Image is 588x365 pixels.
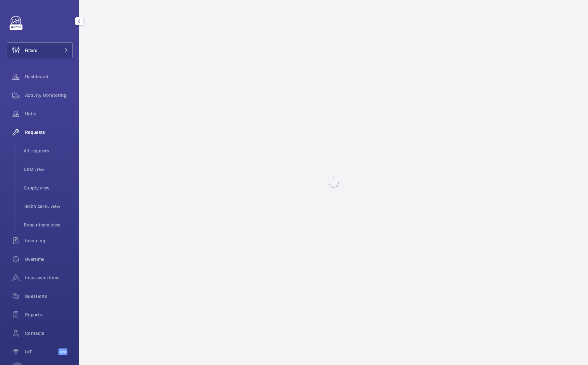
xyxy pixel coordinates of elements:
span: IoT [25,348,58,355]
span: Insurance items [25,274,73,281]
span: All requests [24,147,73,154]
span: Technical S. view [24,203,73,210]
span: Invoicing [25,237,73,244]
span: Contacts [25,330,73,337]
span: Filters [25,47,37,54]
span: Units [25,110,73,117]
span: Overtime [25,256,73,263]
span: Questions [25,293,73,300]
span: Requests [25,129,73,136]
button: Filters [7,42,73,58]
span: Dashboard [25,73,73,80]
span: Reports [25,311,73,318]
span: CSM view [24,166,73,173]
span: Activity Monitoring [25,92,73,99]
span: Beta [58,348,67,355]
span: Supply view [24,184,73,191]
span: Repair team view [24,222,73,228]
